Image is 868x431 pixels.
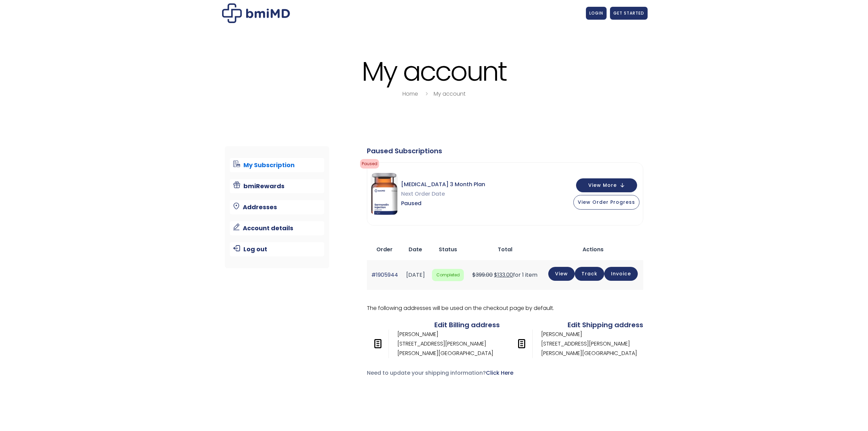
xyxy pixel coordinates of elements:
h1: My account [220,57,648,86]
a: #1905944 [371,271,398,279]
span: Next Order Date [401,189,485,199]
a: My Subscription [230,158,324,172]
a: LOGIN [586,7,607,20]
address: [PERSON_NAME] [STREET_ADDRESS][PERSON_NAME] [PERSON_NAME][GEOGRAPHIC_DATA] [511,330,637,358]
p: The following addresses will be used on the checkout page by default. [367,303,643,313]
td: for 1 item [467,260,542,290]
span: Order [376,246,393,253]
span: Need to update your shipping information? [367,369,513,377]
a: Log out [230,242,324,256]
a: GET STARTED [610,7,648,20]
span: Date [409,246,422,253]
button: View Order Progress [573,195,639,210]
span: Paused [401,199,485,208]
a: Home [402,90,418,98]
a: Addresses [230,200,324,214]
div: Paused Subscriptions [367,146,643,156]
span: 133.00 [494,271,513,279]
nav: Account pages [225,146,330,268]
a: My account [434,90,466,98]
a: Track [575,267,604,281]
span: View Order Progress [578,199,635,205]
img: My account [222,3,290,23]
span: View More [588,183,617,188]
a: Account details [230,221,324,235]
del: $399.00 [472,271,493,279]
img: Sermorelin 3 Month Plan [371,173,398,215]
a: bmiRewards [230,179,324,193]
i: breadcrumbs separator [423,90,430,98]
address: [PERSON_NAME] [STREET_ADDRESS][PERSON_NAME] [PERSON_NAME][GEOGRAPHIC_DATA] [367,330,493,358]
span: LOGIN [589,10,603,16]
span: Status [439,246,457,253]
a: Edit Shipping address [568,320,643,330]
a: Click Here [486,369,513,377]
button: View More [576,178,637,192]
a: Invoice [604,267,638,281]
span: [MEDICAL_DATA] 3 Month Plan [401,180,485,189]
time: [DATE] [406,271,425,279]
a: Edit Billing address [434,320,500,330]
span: $ [494,271,497,279]
a: View [548,267,575,281]
span: GET STARTED [613,10,644,16]
span: Total [498,246,512,253]
span: Completed [432,269,464,281]
span: Actions [583,246,604,253]
span: Paused [360,159,379,169]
